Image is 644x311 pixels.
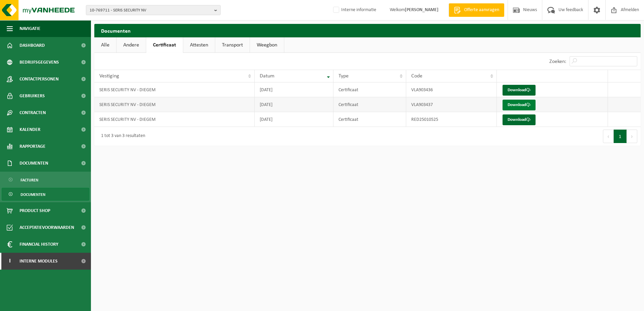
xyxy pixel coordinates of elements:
[20,138,45,155] span: Rapportage
[20,219,74,236] span: Acceptatievoorwaarden
[503,114,536,125] a: Download
[339,73,349,79] span: Type
[99,73,119,79] span: Vestiging
[255,112,333,127] td: [DATE]
[20,71,59,88] span: Contactpersonen
[2,188,89,201] a: Documenten
[21,174,38,186] span: Facturen
[20,155,48,172] span: Documenten
[20,37,45,54] span: Dashboard
[86,5,221,15] button: 10-769711 - SERIS SECURITY NV
[98,130,145,142] div: 1 tot 3 van 3 resultaten
[449,3,504,17] a: Offerte aanvragen
[250,37,284,53] a: Weegbon
[90,5,212,15] span: 10-769711 - SERIS SECURITY NV
[21,188,45,201] span: Documenten
[332,5,376,15] label: Interne informatie
[411,73,422,79] span: Code
[406,82,497,97] td: VLA903436
[333,112,406,127] td: Certificaat
[94,97,255,112] td: SERIS SECURITY NV - DIEGEM
[20,236,58,253] span: Financial History
[333,97,406,112] td: Certificaat
[20,253,58,270] span: Interne modules
[255,97,333,112] td: [DATE]
[20,54,59,71] span: Bedrijfsgegevens
[406,97,497,112] td: VLA903437
[20,202,50,219] span: Product Shop
[117,37,146,53] a: Andere
[146,37,183,53] a: Certificaat
[7,253,13,270] span: I
[503,100,536,110] a: Download
[2,173,89,186] a: Facturen
[549,59,566,64] label: Zoeken:
[627,130,637,143] button: Next
[260,73,275,79] span: Datum
[183,37,215,53] a: Attesten
[462,7,501,13] span: Offerte aanvragen
[94,112,255,127] td: SERIS SECURITY NV - DIEGEM
[406,112,497,127] td: RED25010525
[94,82,255,97] td: SERIS SECURITY NV - DIEGEM
[405,7,439,12] strong: [PERSON_NAME]
[20,20,40,37] span: Navigatie
[20,88,45,104] span: Gebruikers
[503,85,536,96] a: Download
[614,130,627,143] button: 1
[603,130,614,143] button: Previous
[20,121,40,138] span: Kalender
[94,37,116,53] a: Alle
[94,24,641,37] h2: Documenten
[215,37,250,53] a: Transport
[333,82,406,97] td: Certificaat
[20,104,46,121] span: Contracten
[255,82,333,97] td: [DATE]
